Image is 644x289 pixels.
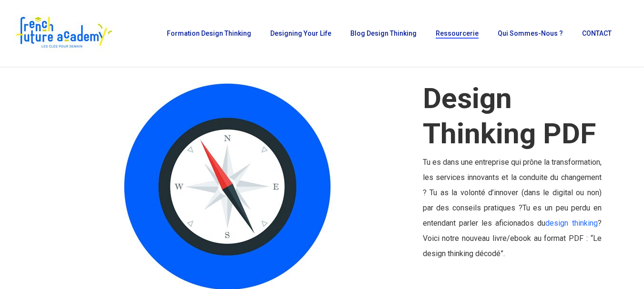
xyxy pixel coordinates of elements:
span: Designing Your Life [270,30,331,37]
a: Formation Design Thinking [162,30,256,37]
span: Tu es dans une entreprise qui prône la transformation, les services innovants et la conduite du c... [423,158,602,212]
a: CONTACT [577,30,616,37]
span: Formation Design Thinking [167,30,251,37]
img: French Future Academy [13,14,114,52]
a: Qui sommes-nous ? [493,30,568,37]
span: Ressourcerie [436,30,479,37]
span: Qui sommes-nous ? [498,30,563,37]
a: Blog Design Thinking [346,30,421,37]
span: Blog Design Thinking [350,30,417,37]
a: Designing Your Life [266,30,336,37]
a: design thinking [545,219,597,228]
span: CONTACT [582,30,612,37]
a: Ressourcerie [431,30,483,37]
h1: Design Thinking PDF [423,81,602,151]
